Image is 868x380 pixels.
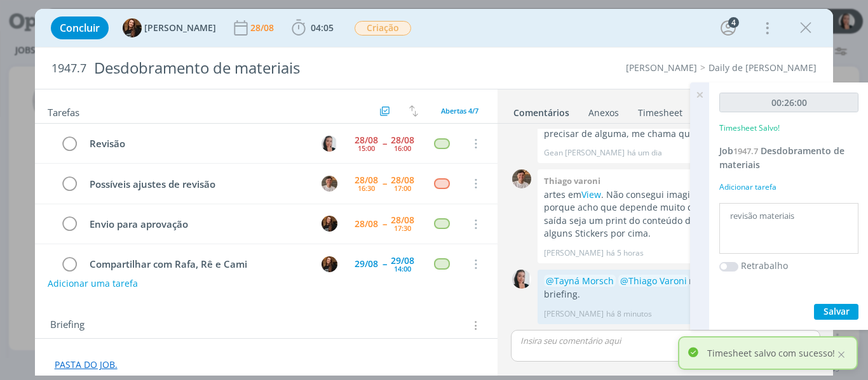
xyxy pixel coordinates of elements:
img: T [322,216,337,232]
span: há 8 minutos [606,308,652,320]
span: Abertas 4/7 [441,106,478,115]
div: 28/08 [250,23,276,32]
div: 29/08 [391,256,414,265]
span: -- [383,179,386,188]
div: Compartilhar com Rafa, Rê e Cami [85,256,310,272]
span: Salvar [824,305,850,317]
div: 28/08 [391,176,414,185]
button: Criação [354,20,412,36]
span: -- [383,139,386,148]
div: Revisão [85,136,310,152]
button: 4 [718,18,738,38]
img: T [123,18,142,37]
div: 14:00 [394,265,411,272]
span: Concluir [60,23,100,33]
div: 17:00 [394,185,411,192]
span: Desdobramento de materiais [719,145,844,171]
button: Adicionar uma tarefa [47,272,139,295]
img: T [512,169,531,188]
span: Tarefas [48,103,79,119]
a: Daily de [PERSON_NAME] [709,62,817,74]
span: 1947.7 [51,62,86,75]
a: Timesheet [637,101,683,119]
img: C [322,136,337,152]
div: Envio para aprovação [85,216,310,232]
span: [PERSON_NAME] [144,23,216,32]
p: Gean [PERSON_NAME] [544,147,625,159]
label: Retrabalho [741,259,788,272]
b: Thiago varoni [544,175,600,187]
span: 1947.7 [733,145,758,157]
a: Comentários [513,101,570,119]
a: [PERSON_NAME] [626,62,697,74]
div: Desdobramento de materiais [89,53,492,84]
div: 28/08 [355,219,378,228]
span: @Thiago Varoni [620,275,687,287]
div: 17:30 [394,225,411,232]
span: Criação [355,21,411,36]
span: -- [383,259,386,268]
button: Concluir [51,16,109,39]
button: C [320,134,339,153]
a: View [581,188,601,200]
div: 29/08 [355,259,378,268]
p: Timesheet Salvo! [719,122,780,134]
button: Salvar [814,304,858,320]
p: revisão feita, ajustes no briefing. [544,275,812,301]
img: C [512,270,531,289]
div: 28/08 [391,136,414,145]
div: 16:00 [394,145,411,152]
span: há 5 horas [606,247,644,259]
div: 28/08 [391,216,414,225]
div: 16:30 [358,185,375,192]
span: @Tayná Morsch [546,275,614,287]
a: Job1947.7Desdobramento de materiais [719,145,844,171]
div: 28/08 [355,136,378,145]
img: T [322,256,337,272]
button: 04:05 [288,18,337,38]
span: Briefing [50,317,85,334]
div: 4 [728,17,739,28]
div: Adicionar tarefa [719,181,858,193]
p: [PERSON_NAME] [544,308,604,320]
img: arrow-down-up.svg [409,105,418,117]
button: T [320,254,339,273]
a: PASTA DO JOB. [55,358,118,370]
p: Timesheet salvo com sucesso! [707,346,835,360]
div: 28/08 [355,176,378,185]
span: -- [383,219,386,228]
img: T [322,176,337,192]
button: T[PERSON_NAME] [123,18,216,37]
button: T [320,174,339,193]
div: Anexos [588,107,619,119]
button: T [320,214,339,233]
span: há um dia [627,147,662,159]
div: dialog [35,9,834,376]
div: Possíveis ajustes de revisão [85,176,310,192]
p: artes em . Não consegui imaginar nenhuma capa de Reels porque acho que depende muito do conteúdo.... [544,188,812,240]
span: 04:05 [311,22,334,34]
p: [PERSON_NAME] [544,247,604,259]
div: 15:00 [358,145,375,152]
